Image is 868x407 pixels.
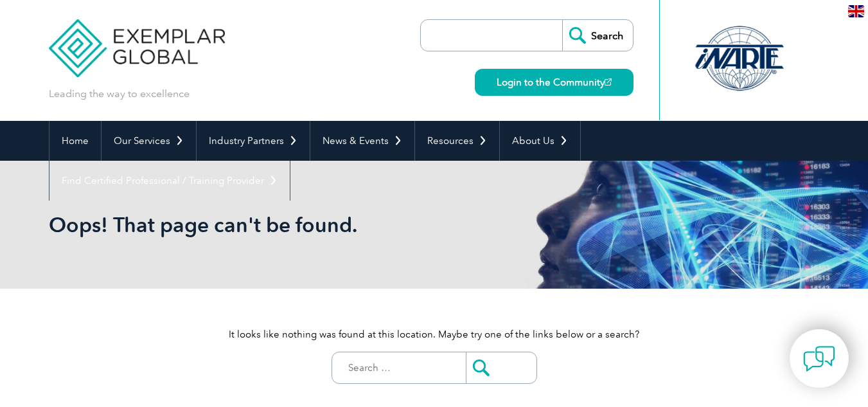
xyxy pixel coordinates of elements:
[49,87,190,101] p: Leading the way to excellence
[466,352,536,383] input: Submit
[49,161,290,201] a: Find Certified Professional / Training Provider
[500,121,580,161] a: About Us
[310,121,414,161] a: News & Events
[415,121,499,161] a: Resources
[562,20,633,51] input: Search
[475,69,633,96] a: Login to the Community
[605,78,612,86] img: open_square.png
[848,5,864,17] img: en
[803,343,835,375] img: contact-chat.png
[49,212,542,237] h1: Oops! That page can't be found.
[49,327,820,341] p: It looks like nothing was found at this location. Maybe try one of the links below or a search?
[102,121,196,161] a: Our Services
[197,121,310,161] a: Industry Partners
[49,121,101,161] a: Home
